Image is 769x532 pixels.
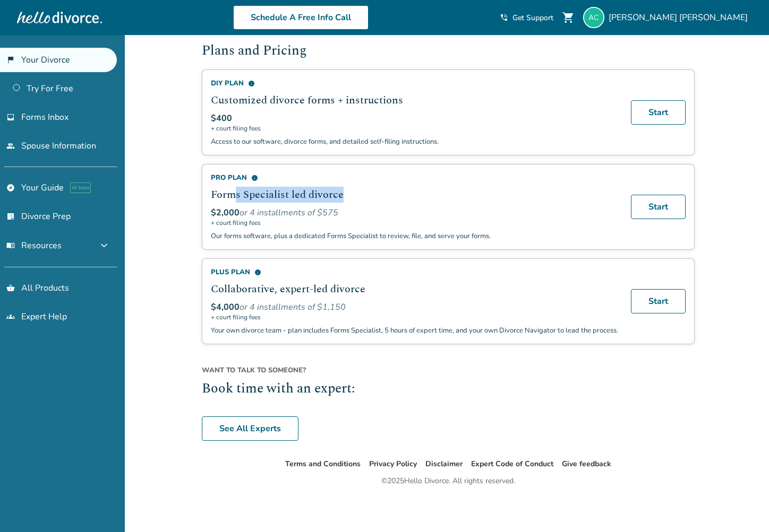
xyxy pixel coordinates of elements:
a: Expert Code of Conduct [471,459,553,469]
span: Forms Inbox [21,111,69,123]
p: Your own divorce team - plan includes Forms Specialist, 5 hours of expert time, and your own Divo... [211,326,618,335]
li: Disclaimer [425,458,463,470]
span: explore [6,184,15,192]
span: $2,000 [211,207,240,219]
a: phone_in_talkGet Support [500,13,553,23]
div: Pro Plan [211,173,618,182]
li: Give feedback [562,458,611,470]
span: inbox [6,113,15,121]
span: $4,000 [211,301,240,313]
h2: Plans and Pricing [202,41,695,62]
img: alex@sgllc.me [583,7,604,28]
div: or 4 installments of $1,150 [211,301,618,313]
div: © 2025 Hello Divorce. All rights reserved. [381,475,515,487]
span: $400 [211,112,232,124]
span: shopping_cart [562,11,575,24]
a: Start [631,100,686,125]
span: flag_2 [6,56,15,64]
div: Plus Plan [211,267,618,277]
span: Resources [6,240,62,251]
p: Access to our software, divorce forms, and detailed self-filing instructions. [211,137,618,146]
a: Schedule A Free Info Call [233,5,369,30]
div: or 4 installments of $575 [211,207,618,219]
span: groups [6,312,15,321]
span: + court filing fees [211,124,618,133]
div: DIY Plan [211,79,618,88]
a: Start [631,195,686,219]
span: + court filing fees [211,219,618,227]
span: Get Support [512,13,553,23]
h2: Forms Specialist led divorce [211,187,618,203]
span: phone_in_talk [500,13,508,22]
span: expand_more [98,239,110,252]
p: Our forms software, plus a dedicated Forms Specialist to review, file, and serve your forms. [211,231,618,241]
span: Want to talk to someone? [202,365,695,375]
span: [PERSON_NAME] [PERSON_NAME] [609,12,752,23]
a: Start [631,289,686,313]
span: shopping_basket [6,284,15,292]
span: menu_book [6,241,15,250]
h2: Book time with an expert: [202,379,695,399]
span: info [251,175,258,181]
iframe: Chat Widget [716,481,769,532]
span: AI beta [70,182,91,193]
span: info [254,269,261,276]
a: Terms and Conditions [285,459,361,469]
a: See All Experts [202,416,298,441]
h2: Collaborative, expert-led divorce [211,281,618,297]
h2: Customized divorce forms + instructions [211,92,618,108]
span: list_alt_check [6,212,15,221]
span: + court filing fees [211,313,618,321]
span: people [6,142,15,150]
span: info [248,80,255,87]
a: Privacy Policy [369,459,417,469]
